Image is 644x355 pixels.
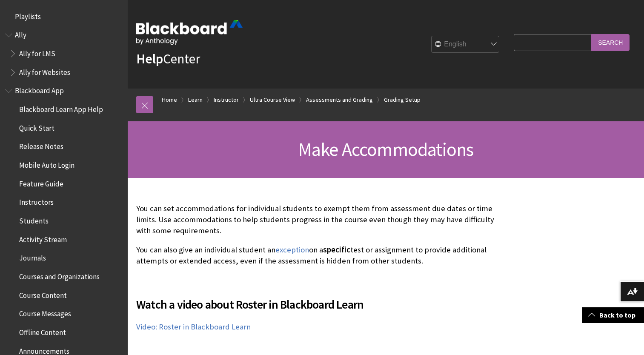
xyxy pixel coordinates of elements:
[136,203,509,237] p: You can set accommodations for individual students to exempt them from assessment due dates or ti...
[19,177,63,188] span: Feature Guide
[15,84,64,95] span: Blackboard App
[162,94,177,105] a: Home
[306,94,373,105] a: Assessments and Grading
[136,50,163,67] strong: Help
[136,244,509,266] p: You can also give an individual student an on a test or assignment to provide additional attempts...
[250,94,295,105] a: Ultra Course View
[19,288,67,300] span: Course Content
[19,158,74,169] span: Mobile Auto Login
[19,307,71,318] span: Course Messages
[432,36,500,53] select: Site Language Selector
[15,28,26,40] span: Ally
[19,251,46,263] span: Journals
[188,94,203,105] a: Learn
[323,245,350,255] span: specific
[19,269,100,281] span: Courses and Organizations
[19,232,67,244] span: Activity Stream
[19,102,103,114] span: Blackboard Learn App Help
[136,50,200,67] a: HelpCenter
[19,325,66,337] span: Offline Content
[298,137,474,161] span: Make Accommodations
[275,245,309,255] a: exception
[19,195,54,207] span: Instructors
[19,65,70,77] span: Ally for Websites
[19,46,55,58] span: Ally for LMS
[5,9,123,24] nav: Book outline for Playlists
[136,322,251,332] a: Video: Roster in Blackboard Learn
[19,214,49,225] span: Students
[136,295,509,313] span: Watch a video about Roster in Blackboard Learn
[384,94,421,105] a: Grading Setup
[15,9,41,21] span: Playlists
[214,94,239,105] a: Instructor
[19,121,54,132] span: Quick Start
[5,28,123,80] nav: Book outline for Anthology Ally Help
[19,140,63,151] span: Release Notes
[582,307,644,323] a: Back to top
[591,34,630,51] input: Search
[136,20,243,45] img: Blackboard by Anthology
